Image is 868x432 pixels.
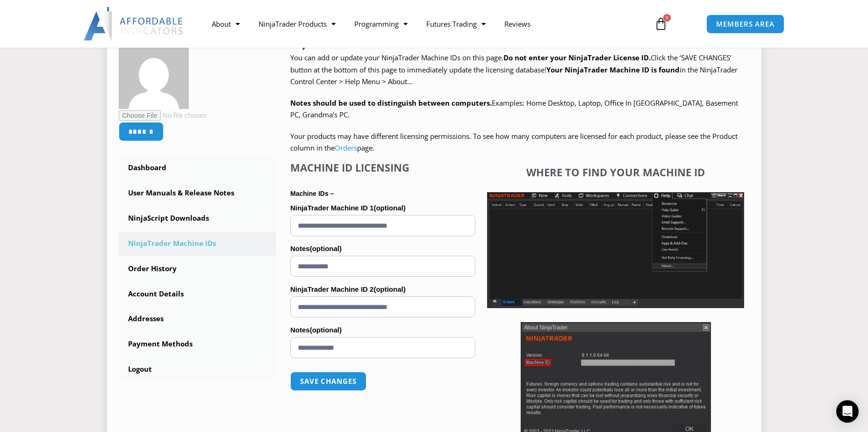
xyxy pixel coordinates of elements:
[706,14,784,34] a: MEMBERS AREA
[290,372,366,391] button: Save changes
[290,323,475,337] label: Notes
[84,7,184,41] img: LogoAI | Affordable Indicators – NinjaTrader
[716,21,775,28] span: MEMBERS AREA
[310,326,342,334] span: (optional)
[640,10,681,37] a: 0
[249,13,345,35] a: NinjaTrader Products
[290,190,334,197] strong: Machine IDs –
[487,192,744,308] img: Screenshot 2025-01-17 1155544 | Affordable Indicators – NinjaTrader
[663,14,671,22] span: 0
[119,307,277,331] a: Addresses
[290,131,738,153] span: Your products may have different licensing permissions. To see how many computers are licensed fo...
[119,39,189,109] img: 18a9dc767f1e1f0d7c2731f352f3db4a426eee83696e532a7ce8035b925d3ff8
[417,13,495,35] a: Futures Trading
[290,53,738,86] span: Click the ‘SAVE CHANGES’ button at the bottom of this page to immediately update the licensing da...
[290,242,475,256] label: Notes
[290,53,503,62] span: You can add or update your NinjaTrader Machine IDs on this page.
[290,98,738,120] span: Examples: Home Desktop, Laptop, Office In [GEOGRAPHIC_DATA], Basement PC, Grandma’s PC.
[290,161,475,173] h4: Machine ID Licensing
[495,13,540,35] a: Reviews
[836,400,859,423] div: Open Intercom Messenger
[290,282,475,296] label: NinjaTrader Machine ID 2
[345,13,417,35] a: Programming
[119,332,277,356] a: Payment Methods
[119,357,277,382] a: Logout
[487,166,744,178] h4: Where to find your Machine ID
[119,156,277,382] nav: Account pages
[202,13,249,35] a: About
[119,231,277,256] a: NinjaTrader Machine IDs
[310,245,342,252] span: (optional)
[119,257,277,281] a: Order History
[119,282,277,306] a: Account Details
[202,13,644,35] nav: Menu
[503,53,651,62] b: Do not enter your NinjaTrader License ID.
[546,65,680,74] strong: Your NinjaTrader Machine ID is found
[290,201,475,215] label: NinjaTrader Machine ID 1
[335,143,357,152] a: Orders
[373,204,405,212] span: (optional)
[119,206,277,230] a: NinjaScript Downloads
[373,285,405,293] span: (optional)
[290,98,492,108] strong: Notes should be used to distinguish between computers.
[119,156,277,180] a: Dashboard
[119,181,277,205] a: User Manuals & Release Notes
